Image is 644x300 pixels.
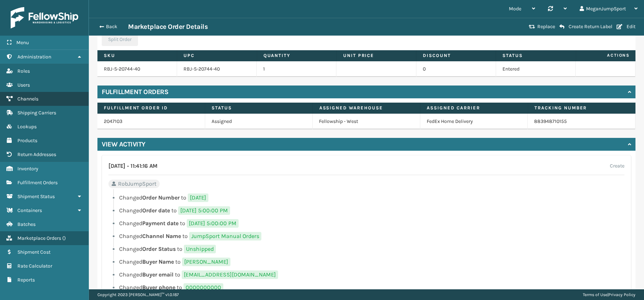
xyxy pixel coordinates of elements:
[509,6,521,12] span: Mode
[17,193,55,200] span: Shipment Status
[17,249,50,255] span: Shipment Cost
[534,105,629,111] label: Tracking Number
[142,233,181,239] span: Channel Name
[102,88,168,96] h4: Fulfillment Orders
[108,206,624,215] li: Changed to
[108,162,158,170] h4: [DATE] 11:41:16 AM
[610,162,624,170] label: Create
[108,258,624,266] li: Changed to
[608,292,635,297] a: Privacy Policy
[183,52,250,59] label: UPC
[142,284,175,291] span: Buyer phone
[182,270,278,279] span: [EMAIL_ADDRESS][DOMAIN_NAME]
[118,180,156,188] span: RobJumpSport
[420,114,528,129] td: FedEx Home Delivery
[108,219,624,228] li: Changed to
[108,245,624,253] li: Changed to
[128,22,208,31] h3: Marketplace Order Details
[502,52,569,59] label: Status
[17,151,56,157] span: Return Addresses
[182,258,230,266] span: [PERSON_NAME]
[17,166,38,172] span: Inventory
[178,206,230,215] span: [DATE] 5:00:00 PM
[17,221,36,227] span: Batches
[142,220,179,227] span: Payment date
[17,235,61,241] span: Marketplace Orders
[108,193,624,202] li: Changed to
[17,277,35,283] span: Reports
[142,245,176,252] span: Order Status
[17,68,30,74] span: Roles
[264,52,330,59] label: Quantity
[187,219,239,228] span: [DATE] 5:00:00 PM
[184,245,216,253] span: Unshipped
[127,163,129,169] span: •
[423,52,489,59] label: Discount
[17,96,38,102] span: Channels
[188,193,208,202] span: [DATE]
[313,114,420,129] td: Fellowship - West
[142,207,170,214] span: Order date
[559,24,564,30] i: Create Return Label
[17,263,52,269] span: Rate Calculator
[102,33,138,46] button: Split Order
[11,7,78,29] img: logo
[17,110,56,116] span: Shipping Carriers
[183,283,223,292] span: 0000000000
[16,40,29,46] span: Menu
[617,24,622,29] i: Edit
[583,289,635,300] div: |
[17,138,37,144] span: Products
[534,118,567,124] a: 883948710155
[108,232,624,240] li: Changed to
[427,105,521,111] label: Assigned Carrier
[257,61,336,77] td: 1
[212,105,306,111] label: Status
[496,61,576,77] td: Entered
[343,52,410,59] label: Unit Price
[95,24,128,30] button: Back
[104,118,122,124] a: 2047103
[104,105,198,111] label: Fulfillment Order Id
[527,24,557,30] button: Replace
[108,283,624,292] li: Changed to
[62,235,66,241] span: ( )
[97,289,179,300] p: Copyright 2023 [PERSON_NAME]™ v 1.0.187
[205,114,313,129] td: Assigned
[17,82,30,88] span: Users
[17,124,37,130] span: Lookups
[557,24,614,30] button: Create Return Label
[17,207,42,213] span: Containers
[17,54,51,60] span: Administration
[142,194,180,201] span: Order Number
[583,292,607,297] a: Terms of Use
[102,140,145,149] h4: View Activity
[104,66,140,72] a: RBJ-S-20744-40
[177,61,257,77] td: RBJ-S-20744-40
[319,105,414,111] label: Assigned Warehouse
[108,270,624,279] li: Changed to
[416,61,496,77] td: 0
[17,180,58,186] span: Fulfillment Orders
[104,52,170,59] label: SKU
[142,271,174,278] span: Buyer email
[578,50,634,61] span: Actions
[529,24,535,29] i: Replace
[189,232,261,240] span: JumpSport Manual Orders
[142,258,174,265] span: Buyer Name
[614,24,638,30] button: Edit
